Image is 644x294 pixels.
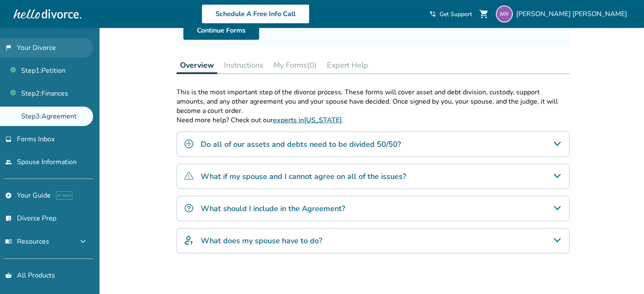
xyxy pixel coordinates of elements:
[202,4,310,24] a: Schedule A Free Info Call
[177,132,569,157] div: Do all of our assets and debts need to be divided 50/50?
[273,115,342,125] a: experts in[US_STATE]
[270,57,320,74] button: My Forms(0)
[177,164,569,189] div: What if my spouse and I cannot agree on all of the issues?
[5,44,12,51] span: flag_2
[177,196,569,221] div: What should I include in the Agreement?
[323,57,372,74] button: Expert Help
[184,171,194,181] img: What if my spouse and I cannot agree on all of the issues?
[496,5,513,22] img: michael.rager57@gmail.com
[201,139,401,150] h4: Do all of our assets and debts need to be divided 50/50?
[5,159,12,165] span: people
[429,10,472,18] a: phone_in_talkGet Support
[5,237,49,246] span: Resources
[221,57,267,74] button: Instructions
[5,215,12,222] span: list_alt_check
[5,136,12,143] span: inbox
[5,238,12,245] span: menu_book
[201,235,322,246] h4: What does my spouse have to do?
[78,236,88,247] span: expand_more
[17,135,55,144] span: Forms Inbox
[184,235,194,245] img: What does my spouse have to do?
[177,115,569,125] p: Need more help? Check out our .
[177,57,217,74] button: Overview
[184,203,194,213] img: What should I include in the Agreement?
[439,10,472,18] span: Get Support
[516,9,630,19] span: [PERSON_NAME] [PERSON_NAME]
[177,88,569,115] p: This is the most important step of the divorce process. These forms will cover asset and debt div...
[184,139,194,149] img: Do all of our assets and debts need to be divided 50/50?
[5,192,12,199] span: explore
[479,9,489,19] span: shopping_cart
[201,171,406,182] h4: What if my spouse and I cannot agree on all of the issues?
[201,203,345,214] h4: What should I include in the Agreement?
[602,253,644,294] iframe: Chat Widget
[429,11,436,17] span: phone_in_talk
[56,191,72,200] span: AI beta
[183,21,259,40] a: Continue Forms
[177,228,569,253] div: What does my spouse have to do?
[5,272,12,279] span: shopping_basket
